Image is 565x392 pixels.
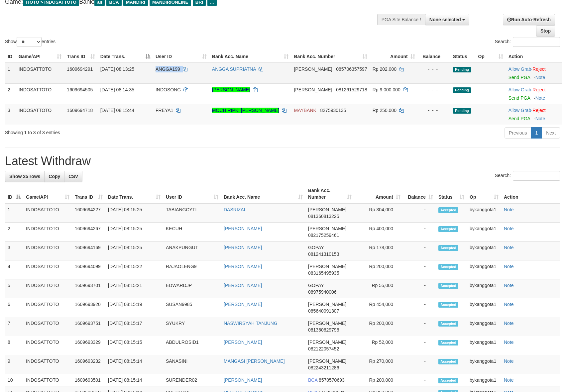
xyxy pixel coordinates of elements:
[308,308,339,314] span: Copy 085640091307 to clipboard
[467,242,501,260] td: bykanggota1
[163,317,221,336] td: SYUKRY
[308,289,337,295] span: Copy 08975940006 to clipboard
[72,317,105,336] td: 1609693751
[403,223,436,242] td: -
[23,242,72,260] td: INDOSATTOTO
[513,171,560,181] input: Search:
[224,226,262,231] a: [PERSON_NAME]
[23,279,72,298] td: INDOSATTOTO
[403,317,436,336] td: -
[308,251,339,257] span: Copy 081241310153 to clipboard
[504,264,514,269] a: Note
[308,377,317,383] span: BCA
[163,184,221,203] th: User ID: activate to sort column ascending
[508,66,532,72] span: ·
[23,184,72,203] th: Game/API: activate to sort column ascending
[72,203,105,223] td: 1609694227
[542,127,560,139] a: Next
[5,50,16,63] th: ID
[403,242,436,260] td: -
[5,104,16,125] td: 3
[72,374,105,386] td: 1609693501
[453,87,471,93] span: Pending
[453,108,471,114] span: Pending
[467,374,501,386] td: bykanggota1
[308,302,346,307] span: [PERSON_NAME]
[308,365,339,370] span: Copy 082243211286 to clipboard
[403,203,436,223] td: -
[105,317,163,336] td: [DATE] 08:15:17
[438,264,458,270] span: Accepted
[5,223,23,242] td: 2
[291,50,370,63] th: Bank Acc. Number: activate to sort column ascending
[508,75,530,80] a: Send PGA
[72,279,105,298] td: 1609693701
[438,245,458,251] span: Accepted
[508,87,532,92] span: ·
[505,127,531,139] a: Previous
[336,66,367,72] span: Copy 085706357597 to clipboard
[308,214,339,219] span: Copy 081360813225 to clipboard
[105,374,163,386] td: [DATE] 08:15:14
[105,203,163,223] td: [DATE] 08:15:25
[308,327,339,333] span: Copy 081360629796 to clipboard
[467,317,501,336] td: bykanggota1
[508,108,532,113] span: ·
[163,298,221,317] td: SUSAN9985
[5,374,23,386] td: 10
[308,226,346,231] span: [PERSON_NAME]
[467,203,501,223] td: bykanggota1
[403,184,436,203] th: Balance: activate to sort column ascending
[420,107,448,114] div: - - -
[467,184,501,203] th: Op: activate to sort column ascending
[156,66,180,72] span: ANGGA199
[23,223,72,242] td: INDOSATTOTO
[294,87,332,92] span: [PERSON_NAME]
[5,242,23,260] td: 3
[5,154,560,168] h1: Latest Withdraw
[508,87,531,92] a: Allow Grab
[16,83,64,104] td: INDOSATTOTO
[420,86,448,93] div: - - -
[105,260,163,279] td: [DATE] 08:15:22
[467,336,501,355] td: bykanggota1
[153,50,209,63] th: User ID: activate to sort column ascending
[105,336,163,355] td: [DATE] 08:15:15
[64,171,82,182] a: CSV
[403,336,436,355] td: -
[9,174,40,179] span: Show 25 rows
[308,321,346,326] span: [PERSON_NAME]
[513,37,560,47] input: Search:
[163,279,221,298] td: EDWARDJP
[354,317,403,336] td: Rp 200,000
[224,377,262,383] a: [PERSON_NAME]
[72,355,105,374] td: 1609693232
[5,37,56,47] label: Show entries
[320,108,346,113] span: Copy 8275930135 to clipboard
[23,336,72,355] td: INDOSATTOTO
[354,242,403,260] td: Rp 178,000
[224,245,262,250] a: [PERSON_NAME]
[373,66,396,72] span: Rp 202.000
[16,50,64,63] th: Game/API: activate to sort column ascending
[17,37,42,47] select: Showentries
[532,87,546,92] a: Reject
[224,302,262,307] a: [PERSON_NAME]
[308,245,324,250] span: GOPAY
[105,298,163,317] td: [DATE] 08:15:19
[354,223,403,242] td: Rp 400,000
[504,340,514,345] a: Note
[438,321,458,327] span: Accepted
[68,174,78,179] span: CSV
[163,260,221,279] td: RAJAOLENG9
[508,108,531,113] a: Allow Grab
[294,66,332,72] span: [PERSON_NAME]
[370,50,418,63] th: Amount: activate to sort column ascending
[98,50,153,63] th: Date Trans.: activate to sort column descending
[308,270,339,276] span: Copy 083165495935 to clipboard
[535,116,545,121] a: Note
[467,355,501,374] td: bykanggota1
[535,95,545,101] a: Note
[403,374,436,386] td: -
[156,108,173,113] span: FREYA1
